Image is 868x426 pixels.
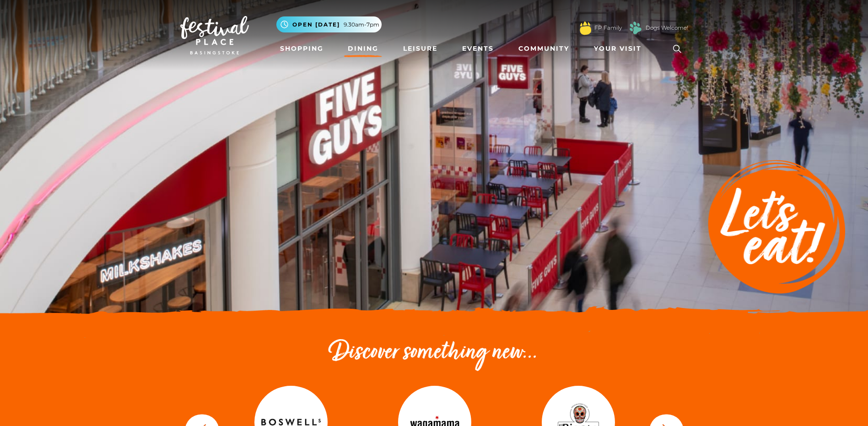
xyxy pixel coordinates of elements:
a: Leisure [399,40,441,57]
a: Events [458,40,497,57]
a: Shopping [276,40,327,57]
a: Community [515,40,573,57]
button: Open [DATE] 9.30am-7pm [276,16,382,32]
a: FP Family [594,24,622,32]
span: 9.30am-7pm [344,21,379,29]
a: Dining [344,40,382,57]
img: Festival Place Logo [180,16,249,54]
h2: Discover something new... [180,338,688,367]
span: Open [DATE] [292,21,340,29]
span: Your Visit [594,44,642,53]
a: Dogs Welcome! [646,24,688,32]
a: Your Visit [590,40,650,57]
